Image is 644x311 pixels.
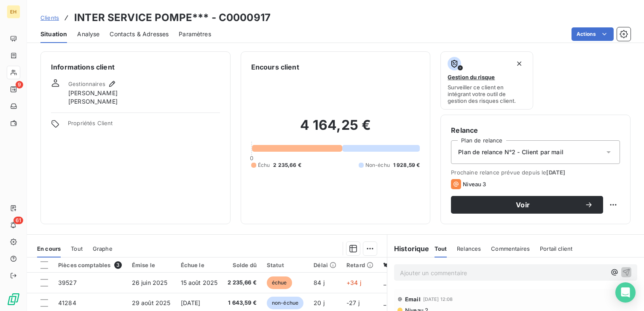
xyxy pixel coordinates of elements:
span: Non-échu [365,161,390,169]
div: Statut [267,262,303,268]
span: 9 [16,81,23,88]
span: 39527 [58,279,77,286]
button: Actions [572,27,614,41]
span: -27 j [346,299,360,306]
div: Retard [346,262,373,268]
div: Solde dû [228,262,257,268]
span: 2 235,66 € [273,161,301,169]
span: 20 j [314,299,325,306]
span: [PERSON_NAME] [68,89,118,97]
span: 29 août 2025 [132,299,171,306]
div: Échue le [181,262,218,268]
div: Pièces comptables [58,261,122,269]
span: Relances [457,245,481,252]
span: Tout [71,245,83,252]
span: Surveiller ce client en intégrant votre outil de gestion des risques client. [448,84,526,104]
span: Analyse [77,30,99,38]
span: [PERSON_NAME] [68,97,118,106]
span: _ [384,279,386,286]
h6: Informations client [51,62,220,72]
span: En cours [37,245,61,252]
h2: 4 164,25 € [251,117,420,142]
span: échue [267,276,292,289]
div: Délai [314,262,336,268]
span: 61 [13,217,23,224]
span: 26 juin 2025 [132,279,168,286]
span: _ [384,299,386,306]
span: 1 928,59 € [393,161,420,169]
span: Situation [40,30,67,38]
span: Plan de relance N°2 - Client par mail [458,148,563,156]
span: Email [405,296,421,303]
div: EH [7,5,20,19]
span: [DATE] [181,299,201,306]
span: Tout [435,245,447,252]
span: Commentaires [491,245,530,252]
span: +34 j [346,279,361,286]
span: 2 235,66 € [228,279,257,287]
span: Portail client [540,245,572,252]
span: Propriétés Client [68,120,220,131]
h6: Relance [451,125,620,135]
img: Logo LeanPay [7,292,20,306]
button: Voir [451,196,603,214]
span: 41284 [58,299,76,306]
span: Contacts & Adresses [110,30,169,38]
h6: Historique [387,244,429,254]
span: 84 j [314,279,325,286]
span: Clients [40,14,59,21]
div: Chorus Pro [384,262,422,268]
span: Voir [461,201,585,208]
span: 1 643,59 € [228,299,257,307]
span: Gestion du risque [448,74,495,80]
h6: Encours client [251,62,299,72]
span: Graphe [93,245,113,252]
span: 3 [114,261,122,269]
span: Échu [258,161,270,169]
div: Open Intercom Messenger [615,282,636,303]
span: 0 [250,155,253,161]
div: Émise le [132,262,171,268]
span: 15 août 2025 [181,279,218,286]
span: [DATE] [546,169,565,176]
span: non-échue [267,297,303,309]
span: Niveau 3 [463,181,486,188]
span: Gestionnaires [68,80,105,87]
h3: INTER SERVICE POMPE*** - C0000917 [74,10,271,25]
a: Clients [40,13,59,22]
span: Paramètres [179,30,211,38]
span: Prochaine relance prévue depuis le [451,169,620,176]
span: [DATE] 12:08 [423,297,453,302]
button: Gestion du risqueSurveiller ce client en intégrant votre outil de gestion des risques client. [440,51,533,110]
